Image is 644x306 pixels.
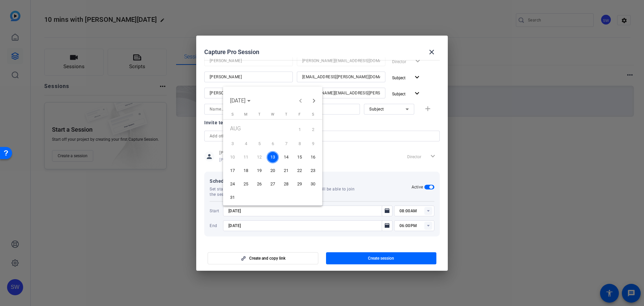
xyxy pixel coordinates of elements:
span: 3 [226,138,238,150]
span: 21 [280,165,292,177]
span: 17 [226,165,238,177]
span: 1 [293,123,306,136]
button: August 9, 2025 [306,137,320,150]
button: August 1, 2025 [293,122,306,137]
button: August 28, 2025 [279,177,293,191]
span: 22 [293,165,306,177]
span: T [258,112,261,117]
button: August 24, 2025 [226,177,239,191]
td: AUG [226,122,293,137]
button: August 2, 2025 [306,122,320,137]
button: August 13, 2025 [266,150,279,164]
button: August 25, 2025 [239,177,253,191]
span: 23 [307,165,319,177]
span: 28 [280,178,292,190]
button: August 10, 2025 [226,150,239,164]
button: August 17, 2025 [226,164,239,177]
span: 18 [240,165,252,177]
button: August 29, 2025 [293,177,306,191]
span: 27 [267,178,279,190]
span: W [271,112,274,117]
span: 14 [280,151,292,163]
button: August 11, 2025 [239,150,253,164]
button: August 30, 2025 [306,177,320,191]
button: August 19, 2025 [253,164,266,177]
button: August 3, 2025 [226,137,239,150]
button: August 23, 2025 [306,164,320,177]
span: 19 [253,165,265,177]
span: T [285,112,287,117]
span: 13 [267,151,279,163]
button: August 5, 2025 [253,137,266,150]
span: 29 [293,178,306,190]
span: 4 [240,138,252,150]
span: 25 [240,178,252,190]
span: 20 [267,165,279,177]
span: 7 [280,138,292,150]
button: August 21, 2025 [279,164,293,177]
button: August 18, 2025 [239,164,253,177]
span: S [312,112,314,117]
span: 16 [307,151,319,163]
button: August 12, 2025 [253,150,266,164]
span: 24 [226,178,238,190]
button: August 6, 2025 [266,137,279,150]
span: M [244,112,248,117]
span: 30 [307,178,319,190]
span: 6 [267,138,279,150]
span: 31 [226,191,238,204]
button: August 20, 2025 [266,164,279,177]
button: August 22, 2025 [293,164,306,177]
span: S [231,112,234,117]
button: August 14, 2025 [279,150,293,164]
button: Next month [307,94,321,107]
span: 11 [240,151,252,163]
button: Choose month and year [227,95,253,107]
button: August 27, 2025 [266,177,279,191]
button: August 8, 2025 [293,137,306,150]
span: 26 [253,178,265,190]
button: August 31, 2025 [226,191,239,204]
span: [DATE] [230,97,246,104]
button: August 7, 2025 [279,137,293,150]
span: 9 [307,138,319,150]
span: 8 [293,138,306,150]
span: F [299,112,301,117]
span: 15 [293,151,306,163]
button: August 4, 2025 [239,137,253,150]
button: August 16, 2025 [306,150,320,164]
span: 2 [307,123,319,136]
span: 5 [253,138,265,150]
span: 10 [226,151,238,163]
button: August 15, 2025 [293,150,306,164]
button: August 26, 2025 [253,177,266,191]
span: 12 [253,151,265,163]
